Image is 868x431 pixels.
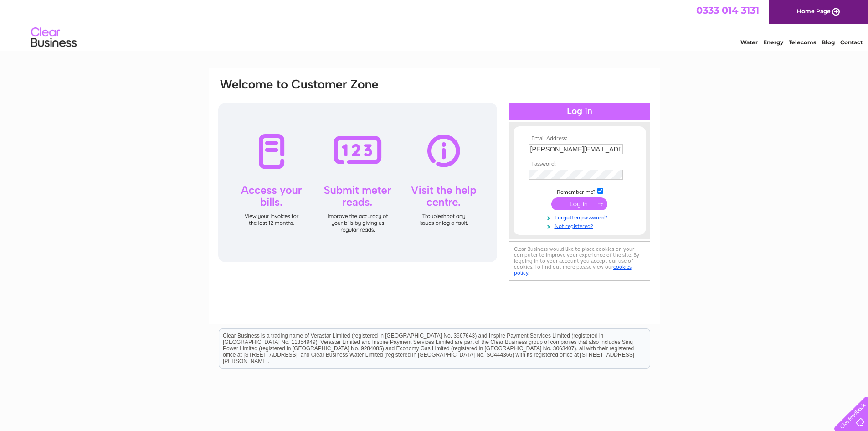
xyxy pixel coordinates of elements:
[31,24,77,52] img: logo.png
[509,241,650,281] div: Clear Business would like to place cookies on your computer to improve your experience of the sit...
[219,5,650,44] div: Clear Business is a trading name of Verastar Limited (registered in [GEOGRAPHIC_DATA] No. 3667643...
[789,39,816,46] a: Telecoms
[527,161,632,167] th: Password:
[529,221,632,230] a: Not registered?
[529,213,632,221] a: Forgotten password?
[527,187,632,196] td: Remember me?
[763,39,783,46] a: Energy
[740,39,758,46] a: Water
[551,197,607,210] input: Submit
[514,264,632,276] a: cookies policy
[822,39,835,46] a: Blog
[840,39,863,46] a: Contact
[696,5,759,16] a: 0333 014 3131
[527,135,632,142] th: Email Address:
